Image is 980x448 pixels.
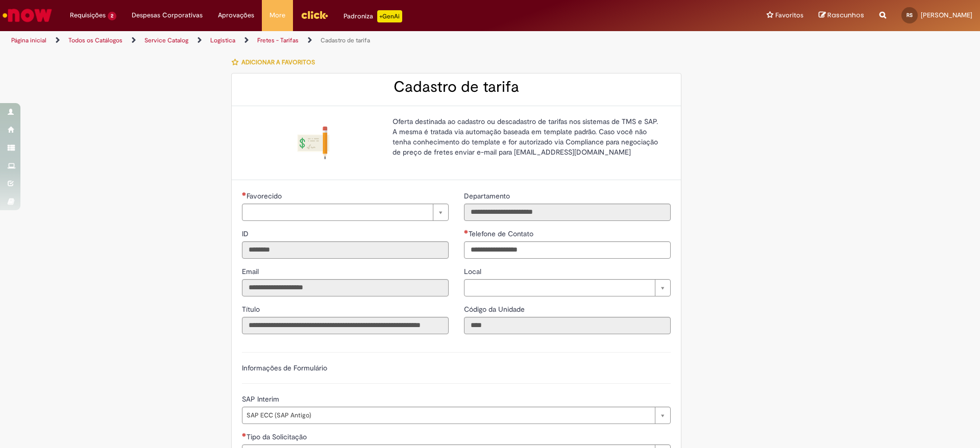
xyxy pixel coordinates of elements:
[1,5,54,26] img: ServiceNow
[242,241,449,259] input: ID
[464,191,512,201] span: Somente leitura - Departamento
[247,432,309,441] span: Tipo da Solicitação
[242,79,671,95] h2: Cadastro de tarifa
[377,10,402,22] p: +GenAi
[231,52,321,73] button: Adicionar a Favoritos
[819,11,864,20] a: Rascunhos
[242,394,281,404] span: SAP Interim
[242,229,251,238] span: Somente leitura - ID
[464,241,671,259] input: Telefone de Contato
[68,36,122,44] a: Todos os Catálogos
[321,36,370,44] a: Cadastro de tarifa
[11,36,46,44] a: Página inicial
[464,267,483,276] span: Local
[464,305,527,314] span: Somente leitura - Código da Unidade
[242,229,251,239] label: Somente leitura - ID
[108,12,116,20] span: 2
[8,31,646,50] ul: Trilhas de página
[247,407,650,424] span: SAP ECC (SAP Antigo)
[242,363,327,372] label: Informações de Formulário
[464,204,671,221] input: Departamento
[242,317,449,334] input: Título
[344,10,402,22] div: Padroniza
[464,230,469,234] span: Obrigatório Preenchido
[70,10,106,20] span: Requisições
[218,10,254,20] span: Aprovações
[301,7,328,22] img: click_logo_yellow_360x200.png
[144,36,188,44] a: Service Catalog
[242,305,262,314] span: Somente leitura - Título
[257,36,299,44] a: Fretes - Tarifas
[247,191,284,201] span: Necessários - Favorecido
[242,204,449,221] a: Limpar campo Favorecido
[241,58,315,66] span: Adicionar a Favoritos
[132,10,203,20] span: Despesas Corporativas
[921,11,972,19] span: [PERSON_NAME]
[464,191,512,201] label: Somente leitura - Departamento
[242,266,261,277] label: Somente leitura - Email
[242,192,247,196] span: Necessários
[464,304,527,314] label: Somente leitura - Código da Unidade
[297,127,330,159] img: Cadastro de tarifa
[210,36,235,44] a: Logistica
[242,267,261,276] span: Somente leitura - Email
[906,12,913,18] span: RS
[242,279,449,296] input: Email
[464,279,671,296] a: Limpar campo Local
[827,10,864,20] span: Rascunhos
[269,10,285,20] span: More
[242,304,262,314] label: Somente leitura - Título
[775,10,803,20] span: Favoritos
[469,229,535,238] span: Telefone de Contato
[464,317,671,334] input: Código da Unidade
[242,433,247,437] span: Necessários
[393,116,663,157] p: Oferta destinada ao cadastro ou descadastro de tarifas nos sistemas de TMS e SAP. A mesma é trata...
